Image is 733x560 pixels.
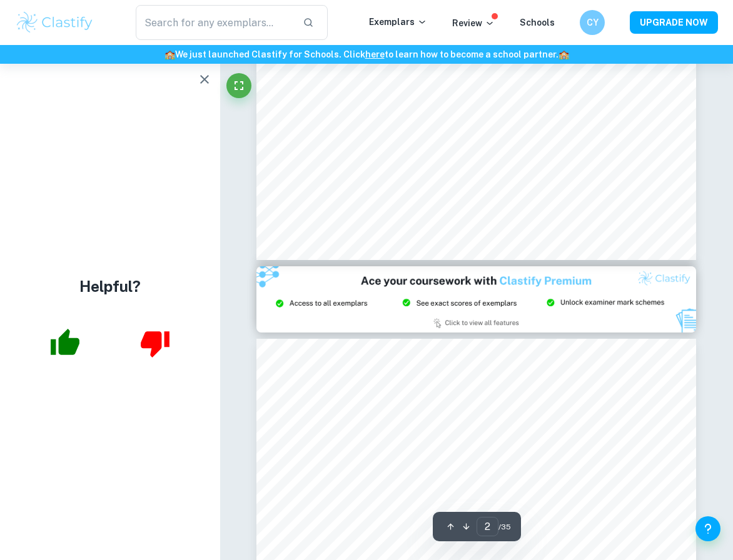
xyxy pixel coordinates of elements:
p: Review [452,16,495,30]
a: here [365,49,385,59]
h6: We just launched Clastify for Schools. Click to learn how to become a school partner. [3,47,730,61]
button: CY [580,10,605,35]
button: Help and Feedback [695,516,720,541]
h4: Helpful? [79,275,141,297]
button: Fullscreen [226,73,251,98]
img: Clastify logo [15,10,94,35]
img: Ad [256,266,696,332]
span: 🏫 [559,49,569,59]
input: Search for any exemplars... [136,5,293,40]
p: Exemplars [369,15,427,29]
span: 🏫 [164,49,175,59]
span: / 35 [498,521,511,532]
button: UPGRADE NOW [630,11,718,34]
a: Schools [520,17,555,27]
h6: CY [585,16,600,29]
